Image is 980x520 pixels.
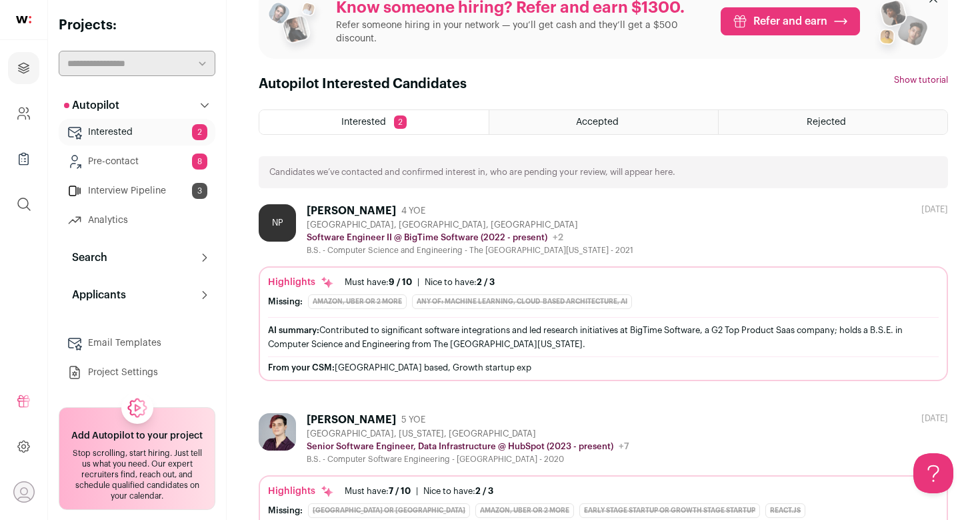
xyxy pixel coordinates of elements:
[269,167,675,178] p: Candidates we’ve contacted and confirmed interest in, who are pending your review, will appear here.
[64,97,119,113] p: Autopilot
[268,505,303,516] div: Missing:
[307,245,633,256] div: B.S. - Computer Science and Engineering - The [GEOGRAPHIC_DATA][US_STATE] - 2021
[553,233,563,242] span: +2
[489,110,718,134] a: Accepted
[59,207,215,234] a: Analytics
[345,486,493,497] ul: |
[59,148,215,175] a: Pre-contact8
[389,278,412,286] span: 9 / 10
[412,294,632,309] div: Any of: Machine Learning, Cloud-based architecture, ai
[259,204,296,242] div: NP
[475,487,493,495] span: 2 / 3
[8,97,39,129] a: Company and ATS Settings
[341,117,386,127] span: Interested
[576,117,619,127] span: Accepted
[192,154,207,170] span: 8
[765,503,805,518] div: React.js
[719,110,947,134] a: Rejected
[268,362,939,373] div: [GEOGRAPHIC_DATA] based, Growth startup exp
[64,287,126,303] p: Applicants
[345,277,412,288] div: Must have:
[59,282,215,308] button: Applicants
[401,206,425,216] span: 4 YOE
[13,481,35,503] button: Open dropdown
[475,503,574,518] div: Amazon, Uber or 2 more
[307,454,629,465] div: B.S. - Computer Software Engineering - [GEOGRAPHIC_DATA] - 2020
[71,429,203,443] h2: Add Autopilot to your project
[389,487,411,495] span: 7 / 10
[308,503,470,518] div: [GEOGRAPHIC_DATA] or [GEOGRAPHIC_DATA]
[259,75,467,93] h1: Autopilot Interested Candidates
[268,296,303,307] div: Missing:
[67,448,207,501] div: Stop scrolling, start hiring. Just tell us what you need. Our expert recruiters find, reach out, ...
[59,359,215,386] a: Project Settings
[59,178,215,204] a: Interview Pipeline3
[307,232,547,243] p: Software Engineer II @ BigTime Software (2022 - present)
[64,250,107,266] p: Search
[268,363,335,372] span: From your CSM:
[394,115,407,129] span: 2
[8,143,39,175] a: Company Lists
[345,277,495,288] ul: |
[721,7,860,35] a: Refer and earn
[268,276,334,289] div: Highlights
[894,75,948,85] button: Show tutorial
[401,415,425,425] span: 5 YOE
[268,323,939,351] div: Contributed to significant software integrations and led research initiatives at BigTime Software...
[425,277,495,288] div: Nice to have:
[307,413,396,427] div: [PERSON_NAME]
[308,294,407,309] div: Amazon, Uber or 2 more
[307,429,629,439] div: [GEOGRAPHIC_DATA], [US_STATE], [GEOGRAPHIC_DATA]
[307,441,613,452] p: Senior Software Engineer, Data Infrastructure @ HubSpot (2023 - present)
[259,413,296,451] img: 98607484b8bd4a5962cb44097fdfd5ebec429430f8e548ef3bc8f4856cb8525f.jpg
[16,16,31,23] img: wellfound-shorthand-0d5821cbd27db2630d0214b213865d53afaa358527fdda9d0ea32b1df1b89c2c.svg
[59,244,215,271] button: Search
[59,16,215,35] h2: Projects:
[192,183,207,199] span: 3
[913,453,953,493] iframe: Help Scout Beacon - Open
[307,204,396,218] div: [PERSON_NAME]
[807,117,846,127] span: Rejected
[336,19,710,45] p: Refer someone hiring in your network — you’ll get cash and they’ll get a $500 discount.
[307,220,633,230] div: [GEOGRAPHIC_DATA], [GEOGRAPHIC_DATA], [GEOGRAPHIC_DATA]
[59,92,215,119] button: Autopilot
[59,119,215,146] a: Interested2
[59,330,215,356] a: Email Templates
[345,486,411,497] div: Must have:
[619,442,629,451] span: +7
[59,407,215,510] a: Add Autopilot to your project Stop scrolling, start hiring. Just tell us what you need. Our exper...
[268,485,334,498] div: Highlights
[477,278,495,286] span: 2 / 3
[579,503,760,518] div: Early Stage Startup or Growth Stage Startup
[259,204,948,381] a: NP [PERSON_NAME] 4 YOE [GEOGRAPHIC_DATA], [GEOGRAPHIC_DATA], [GEOGRAPHIC_DATA] Software Engineer ...
[921,204,948,215] div: [DATE]
[8,52,39,84] a: Projects
[192,124,207,140] span: 2
[921,413,948,424] div: [DATE]
[268,326,319,334] span: AI summary:
[423,486,493,497] div: Nice to have:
